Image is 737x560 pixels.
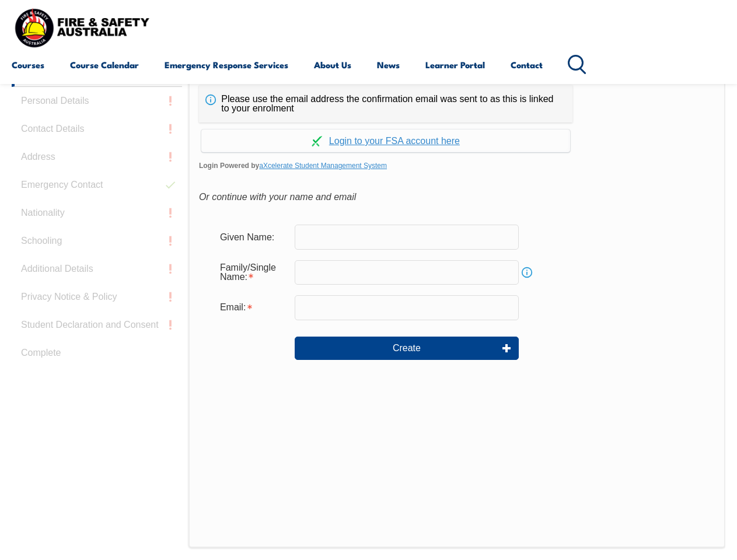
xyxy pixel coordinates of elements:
div: Please use the email address the confirmation email was sent to as this is linked to your enrolment [199,85,572,123]
div: Given Name: [211,226,295,248]
a: Contact [511,51,543,79]
span: Login Powered by [199,157,715,174]
div: Or continue with your name and email [199,188,715,206]
a: News [377,51,400,79]
img: Log in withaxcelerate [312,136,322,146]
a: Info [519,264,535,281]
div: Family/Single Name is required. [211,257,295,288]
button: Create [295,337,519,360]
a: Courses [12,51,44,79]
a: Emergency Response Services [165,51,288,79]
a: About Us [314,51,351,79]
a: Course Calendar [70,51,139,79]
a: Learner Portal [425,51,485,79]
div: Email is required. [211,296,295,318]
a: aXcelerate Student Management System [259,162,387,170]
